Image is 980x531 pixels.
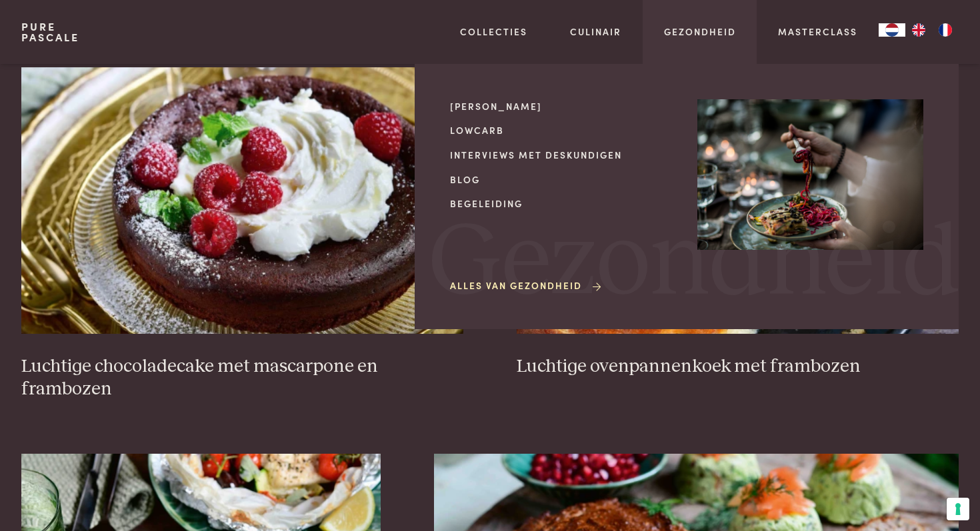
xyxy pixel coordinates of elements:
[450,148,676,162] a: Interviews met deskundigen
[947,498,969,520] button: Uw voorkeuren voor toestemming voor trackingtechnologieën
[905,23,959,37] ul: Language list
[450,123,676,137] a: Lowcarb
[879,23,905,37] a: NL
[21,67,463,401] a: Luchtige chocoladecake met mascarpone en frambozen Luchtige chocoladecake met mascarpone en framb...
[21,355,463,401] h3: Luchtige chocoladecake met mascarpone en frambozen
[21,21,79,43] a: PurePascale
[450,197,676,211] a: Begeleiding
[932,23,959,37] a: FR
[450,173,676,187] a: Blog
[570,25,621,39] a: Culinair
[21,67,463,334] img: Luchtige chocoladecake met mascarpone en frambozen
[879,23,959,37] aside: Language selected: Nederlands
[429,213,961,314] span: Gezondheid
[450,278,603,292] a: Alles van Gezondheid
[664,25,736,39] a: Gezondheid
[450,99,676,113] a: [PERSON_NAME]
[460,25,527,39] a: Collecties
[879,23,905,37] div: Language
[905,23,932,37] a: EN
[778,25,857,39] a: Masterclass
[697,99,923,250] img: Gezondheid
[517,355,959,378] h3: Luchtige ovenpannenkoek met frambozen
